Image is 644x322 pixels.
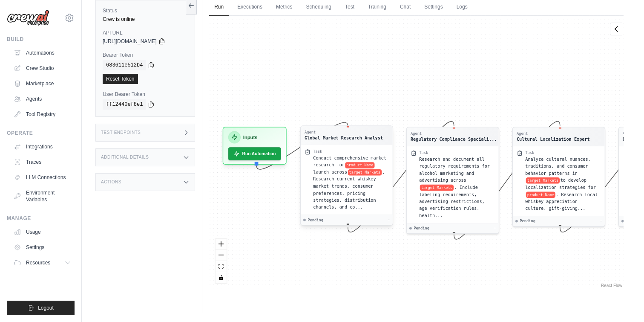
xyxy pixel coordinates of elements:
div: Conduct comprehensive market research for {product Name} launch across {target Markets}. Research... [313,154,389,211]
a: Integrations [10,140,75,154]
iframe: Chat Widget [601,281,644,322]
div: Task [419,150,428,155]
button: Resources [10,256,75,270]
label: User Bearer Token [103,91,188,98]
g: Edge from inputsNode to 2dc52a5efcc1d59d31117b80e441febf [256,122,348,169]
span: Pending [414,226,429,231]
div: Manage [7,215,75,222]
a: Settings [10,241,75,254]
code: ff12440ef8e1 [103,99,146,110]
span: Analyze cultural nuances, traditions, and consumer behavior patterns in [525,157,590,176]
span: target Markets [526,177,560,184]
a: Automations [10,46,75,60]
code: 683611e512b4 [103,60,146,70]
div: - [494,226,496,231]
a: Traces [10,155,75,169]
span: product Name [526,191,555,198]
div: React Flow controls [216,239,227,283]
label: Status [103,7,188,14]
a: Marketplace [10,77,75,90]
span: target Markets [348,169,382,176]
span: target Markets [420,185,454,191]
div: Operate [7,130,75,136]
label: API URL [103,29,188,36]
span: [URL][DOMAIN_NAME] [103,38,157,45]
div: Global Market Research Analyst [305,135,383,141]
span: . Include labeling requirements, advertising restrictions, age verification rules, health... [419,185,484,218]
div: Research and document all regulatory requirements for alcohol marketing and advertising across {t... [419,156,495,219]
div: Task [525,150,534,155]
g: Edge from 3c1f4fc85c62277f19afe55de5adef11 to 8e10fd216e139b587a7659a9fba507d5 [454,121,560,239]
span: Resources [26,259,50,266]
div: Analyze cultural nuances, traditions, and consumer behavior patterns in {target Markets} to devel... [525,156,601,212]
a: Reset Token [103,74,138,84]
a: React Flow attribution [601,283,622,288]
div: AgentRegulatory Compliance Speciali...TaskResearch and document all regulatory requirements for a... [406,127,499,234]
h3: Inputs [243,133,258,141]
span: product Name [345,162,375,168]
div: Crew is online [103,16,188,23]
span: Pending [520,219,535,224]
div: - [388,218,390,223]
button: zoom in [216,239,227,250]
div: AgentGlobal Market Research AnalystTaskConduct comprehensive market research forproduct Namelaunc... [300,127,393,226]
g: Edge from 2dc52a5efcc1d59d31117b80e441febf to 3c1f4fc85c62277f19afe55de5adef11 [348,122,454,232]
h3: Test Endpoints [101,130,141,135]
div: InputsRun Automation [223,127,287,165]
h3: Additional Details [101,155,149,160]
button: zoom out [216,250,227,261]
div: Build [7,36,75,43]
button: toggle interactivity [216,272,227,283]
a: Agents [10,92,75,106]
button: Logout [7,301,75,315]
span: . Research current whiskey market trends, consumer preferences, pricing strategies, distribution ... [313,169,385,209]
button: fit view [216,261,227,272]
label: Bearer Token [103,52,188,58]
img: Logo [7,10,49,26]
div: AgentCultural Localization ExpertTaskAnalyze cultural nuances, traditions, and consumer behavior ... [512,127,605,226]
span: Logout [38,305,54,311]
span: launch across [313,169,348,174]
a: LLM Connections [10,171,75,184]
span: Pending [308,218,323,223]
a: Environment Variables [10,186,75,206]
div: Agent [517,131,590,136]
span: . Research local whiskey appreciation culture, gift-giving... [525,192,598,211]
span: Conduct comprehensive market research for [313,155,387,167]
span: to develop localization strategies for [525,178,596,190]
a: Tool Registry [10,107,75,121]
a: Usage [10,225,75,239]
h3: Actions [101,180,121,185]
div: Agent [305,130,383,135]
div: Agent [411,131,497,136]
span: Research and document all regulatory requirements for alcohol marketing and advertising across [419,157,490,183]
div: Regulatory Compliance Specialist [411,136,497,142]
div: Cultural Localization Expert [517,136,590,142]
div: Task [313,149,322,154]
button: Run Automation [228,147,281,160]
a: Crew Studio [10,61,75,75]
div: - [600,219,602,224]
